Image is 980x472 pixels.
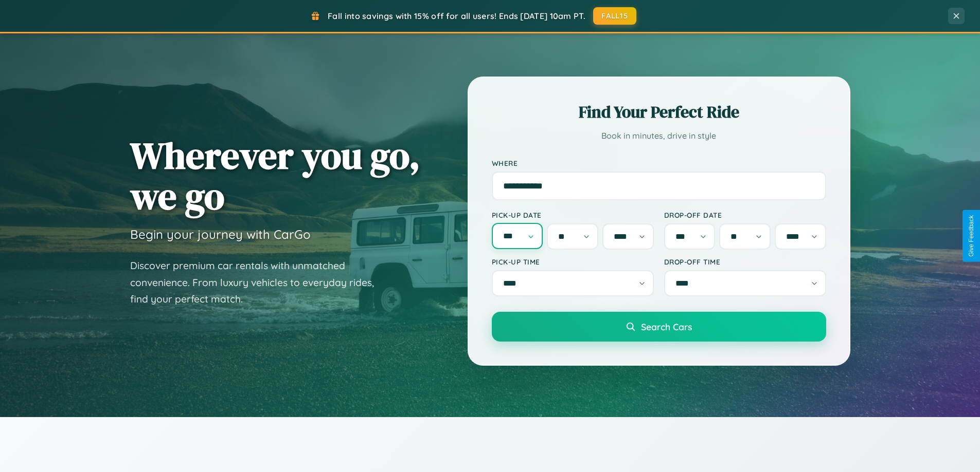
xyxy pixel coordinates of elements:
p: Book in minutes, drive in style [492,128,826,143]
span: Search Cars [641,321,692,332]
label: Drop-off Date [664,211,826,219]
label: Pick-up Time [492,257,654,266]
label: Where [492,159,826,167]
h2: Find Your Perfect Ride [492,101,826,123]
span: Fall into savings with 15% off for all users! Ends [DATE] 10am PT. [328,11,585,21]
p: Discover premium car rentals with unmatched convenience. From luxury vehicles to everyday rides, ... [130,257,387,308]
div: Give Feedback [968,215,975,257]
button: Search Cars [492,312,826,342]
label: Pick-up Date [492,211,654,219]
h3: Begin your journey with CarGo [130,226,311,242]
label: Drop-off Time [664,257,826,266]
h1: Wherever you go, we go [130,135,420,216]
button: FALL15 [593,7,636,25]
